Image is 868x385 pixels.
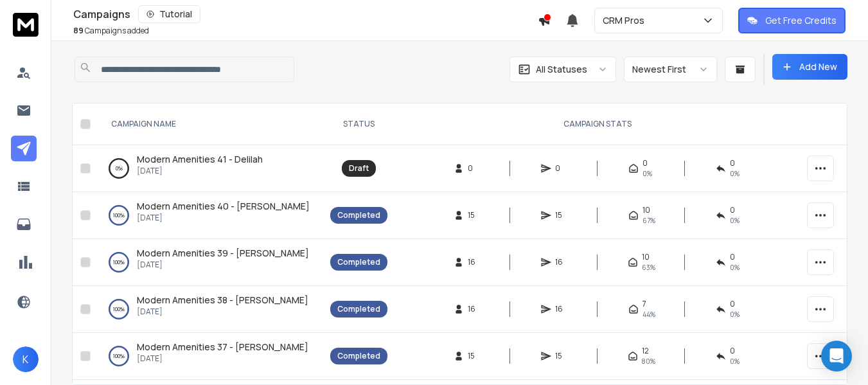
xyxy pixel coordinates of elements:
[642,205,650,215] span: 10
[821,341,852,372] div: Open Intercom Messenger
[642,309,655,319] span: 44 %
[96,286,323,333] td: 100%Modern Amenities 38 - [PERSON_NAME][DATE]
[642,168,652,179] span: 0%
[555,163,568,174] span: 0
[337,210,380,220] div: Completed
[73,5,538,23] div: Campaigns
[468,210,481,220] span: 15
[13,346,39,372] button: K
[323,103,395,145] th: STATUS
[337,351,380,361] div: Completed
[765,14,837,27] p: Get Free Credits
[137,341,308,354] a: Modern Amenities 37 - [PERSON_NAME]
[730,262,740,273] span: 0 %
[73,25,84,36] span: 89
[624,57,717,82] button: Newest First
[642,356,655,366] span: 80 %
[642,262,655,273] span: 63 %
[555,351,568,361] span: 15
[730,356,740,366] span: 0 %
[137,247,309,260] a: Modern Amenities 39 - [PERSON_NAME]
[137,294,308,307] a: Modern Amenities 38 - [PERSON_NAME]
[468,257,481,267] span: 16
[730,158,735,168] span: 0
[73,26,149,36] p: Campaigns added
[730,252,735,262] span: 0
[468,163,481,174] span: 0
[730,215,740,226] span: 0 %
[138,5,200,23] button: Tutorial
[337,304,380,314] div: Completed
[137,260,309,270] p: [DATE]
[730,168,740,179] span: 0%
[137,307,308,317] p: [DATE]
[137,200,310,212] span: Modern Amenities 40 - [PERSON_NAME]
[96,239,323,286] td: 100%Modern Amenities 39 - [PERSON_NAME][DATE]
[730,346,735,356] span: 0
[137,200,310,213] a: Modern Amenities 40 - [PERSON_NAME]
[642,346,649,356] span: 12
[137,354,308,364] p: [DATE]
[536,63,587,76] p: All Statuses
[137,341,308,353] span: Modern Amenities 37 - [PERSON_NAME]
[642,252,650,262] span: 10
[468,351,481,361] span: 15
[137,166,263,176] p: [DATE]
[642,215,655,226] span: 67 %
[113,209,125,222] p: 100 %
[96,145,323,192] td: 0%Modern Amenities 41 - Delilah[DATE]
[96,103,323,145] th: CAMPAIGN NAME
[730,205,735,215] span: 0
[113,303,125,316] p: 100 %
[137,153,263,165] span: Modern Amenities 41 - Delilah
[738,8,846,33] button: Get Free Credits
[337,257,380,267] div: Completed
[116,162,123,175] p: 0 %
[555,257,568,267] span: 16
[468,304,481,314] span: 16
[137,247,309,259] span: Modern Amenities 39 - [PERSON_NAME]
[603,14,650,27] p: CRM Pros
[113,256,125,269] p: 100 %
[730,309,740,319] span: 0 %
[113,350,125,363] p: 100 %
[96,333,323,380] td: 100%Modern Amenities 37 - [PERSON_NAME][DATE]
[772,54,847,80] button: Add New
[555,304,568,314] span: 16
[730,299,735,309] span: 0
[137,153,263,166] a: Modern Amenities 41 - Delilah
[137,213,310,223] p: [DATE]
[96,192,323,239] td: 100%Modern Amenities 40 - [PERSON_NAME][DATE]
[555,210,568,220] span: 15
[349,163,369,174] div: Draft
[642,158,648,168] span: 0
[642,299,646,309] span: 7
[395,103,799,145] th: CAMPAIGN STATS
